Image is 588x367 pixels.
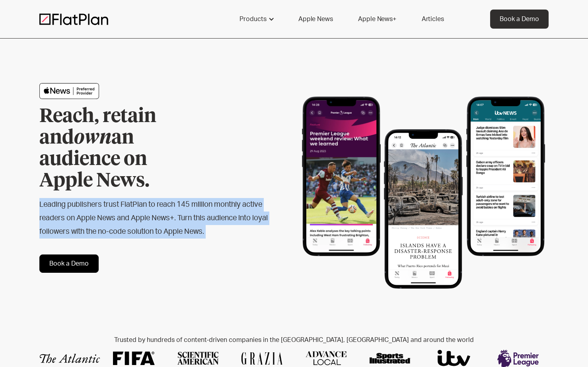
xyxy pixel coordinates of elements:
a: Apple News+ [349,10,405,29]
em: own [74,128,111,148]
a: Articles [412,10,454,29]
div: Products [230,10,282,29]
div: Book a Demo [500,14,539,24]
a: Book a Demo [490,10,549,29]
div: Products [239,14,267,24]
a: Book a Demo [39,254,99,273]
a: Apple News [289,10,342,29]
h2: Leading publishers trust FlatPlan to reach 145 million monthly active readers on Apple News and A... [39,198,269,239]
h2: Trusted by hundreds of content-driven companies in the [GEOGRAPHIC_DATA], [GEOGRAPHIC_DATA] and a... [39,336,549,344]
h1: Reach, retain and an audience on Apple News. [39,106,202,192]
